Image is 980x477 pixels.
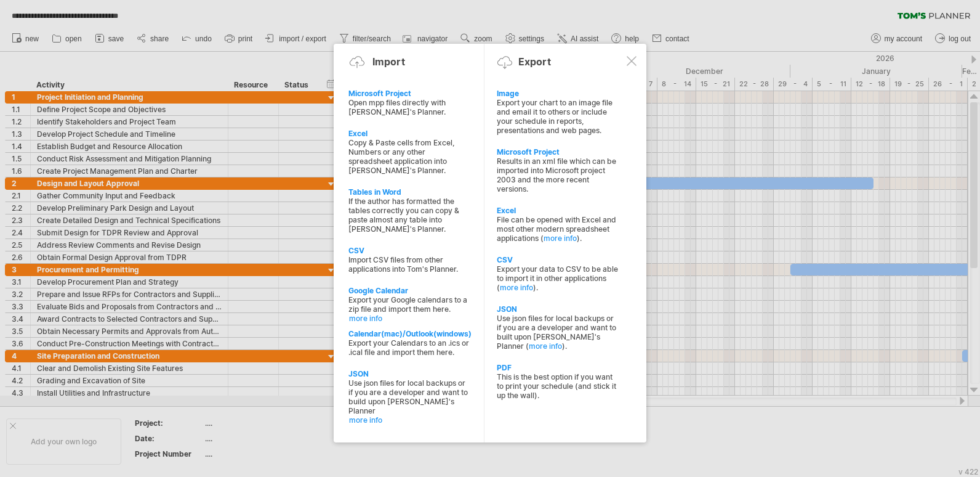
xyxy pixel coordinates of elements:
div: Export your chart to an image file and email it to others or include your schedule in reports, pr... [497,98,619,135]
div: Copy & Paste cells from Excel, Numbers or any other spreadsheet application into [PERSON_NAME]'s ... [348,138,470,175]
div: Export [518,55,551,68]
a: more info [500,283,533,292]
div: Export your data to CSV to be able to import it in other applications ( ). [497,264,619,292]
a: more info [544,234,577,243]
a: more info [349,314,471,323]
div: Image [497,89,619,98]
div: Excel [348,129,470,138]
div: If the author has formatted the tables correctly you can copy & paste almost any table into [PERS... [348,197,470,234]
div: PDF [497,363,619,372]
div: CSV [497,255,619,264]
div: Excel [497,206,619,215]
div: Results in an xml file which can be imported into Microsoft project 2003 and the more recent vers... [497,157,619,194]
div: Microsoft Project [497,147,619,157]
a: more info [349,415,471,425]
div: This is the best option if you want to print your schedule (and stick it up the wall). [497,372,619,400]
a: more info [529,341,562,351]
div: File can be opened with Excel and most other modern spreadsheet applications ( ). [497,215,619,243]
div: Tables in Word [348,187,470,197]
div: Import [372,55,405,68]
div: Use json files for local backups or if you are a developer and want to built upon [PERSON_NAME]'s... [497,314,619,351]
div: JSON [497,304,619,314]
